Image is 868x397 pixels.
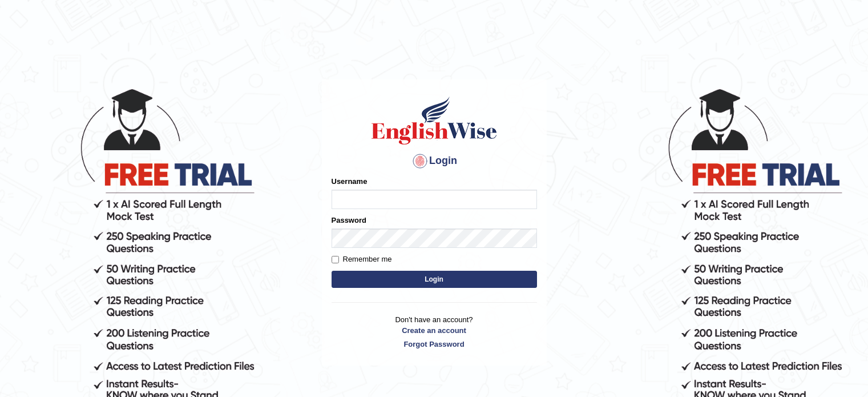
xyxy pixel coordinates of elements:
img: Logo of English Wise sign in for intelligent practice with AI [369,95,499,146]
label: Password [332,215,366,226]
h4: Login [332,152,537,170]
label: Remember me [332,254,392,265]
button: Login [332,271,537,288]
a: Create an account [332,325,537,336]
label: Username [332,176,368,187]
input: Remember me [332,256,339,263]
a: Forgot Password [332,339,537,350]
p: Don't have an account? [332,314,537,350]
